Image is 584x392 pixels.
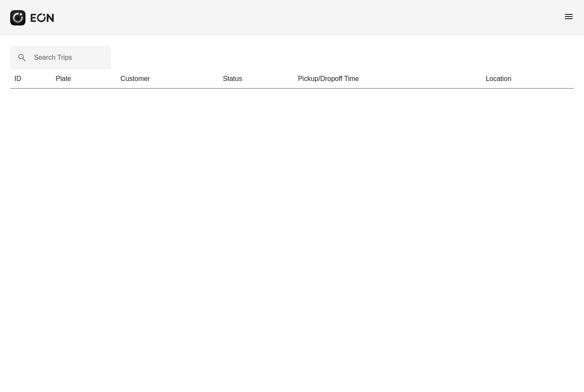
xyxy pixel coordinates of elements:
[34,53,72,63] label: Search Trips
[564,11,574,22] span: menu
[481,70,574,89] th: Location
[116,70,219,89] th: Customer
[51,70,116,89] th: Plate
[294,70,482,89] th: Pickup/Dropoff Time
[219,70,294,89] th: Status
[10,70,51,89] th: ID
